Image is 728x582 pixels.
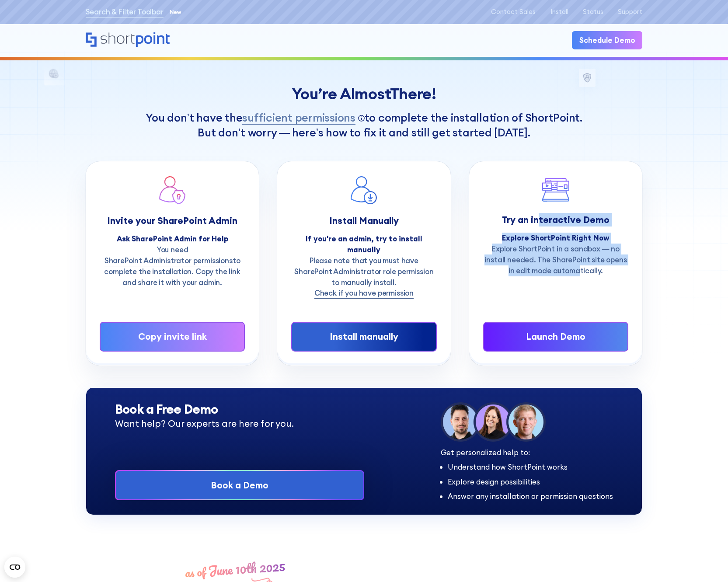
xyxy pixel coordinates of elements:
[448,478,613,486] li: Explore design possibilities
[498,330,613,343] div: Launch Demo
[583,8,603,16] a: Status
[242,110,355,126] span: sufficient permissions
[116,471,363,499] a: Book a Demo
[291,255,436,299] p: Please note that you must have SharePoint Administrator role permission to manually install.
[390,84,432,103] span: There
[314,288,414,299] a: Check if you have permission
[618,8,642,16] a: Support
[571,481,728,582] iframe: Chat Widget
[4,557,25,578] button: Open CMP widget
[491,8,536,16] a: Contact Sales
[291,322,436,352] a: Install manually
[307,330,421,343] div: Install manually
[483,244,628,276] p: Explore ShortPoint in a sandbox — no install needed. The SharePoint site opens in edit mode autom...
[502,214,610,226] strong: Try an interactive Demo
[100,322,245,352] a: Copy invite link
[117,234,228,243] strong: Ask SharePoint Admin for Help
[441,449,613,457] div: Get personalized help to:
[483,322,628,352] a: Launch Demo
[115,330,230,343] div: Copy invite link
[86,32,171,48] a: Home
[115,402,364,416] h2: Book a Free Demo
[572,31,642,49] a: Schedule Demo
[86,85,643,103] div: You’re Almost !
[579,35,635,46] div: Schedule Demo
[104,255,233,266] a: SharePoint Administrator permissions
[115,417,364,430] p: Want help? Our experts are here for you.
[306,234,422,254] strong: If you're an admin, try to install manually
[502,233,609,242] strong: Explore ShortPoint Right Now
[329,215,399,227] strong: Install Manually
[100,244,245,288] p: You need to complete the installation. Copy the link and share it with your admin.
[448,464,613,471] li: Understand how ShortPoint works
[448,493,613,500] li: Answer any installation or permission questions
[86,7,164,17] a: Search & Filter Toolbar
[107,215,237,227] strong: Invite your SharePoint Admin
[86,110,643,139] h1: You don’t have the to complete the installation of ShortPoint. But don’t worry — here’s how to fi...
[550,8,568,16] a: Install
